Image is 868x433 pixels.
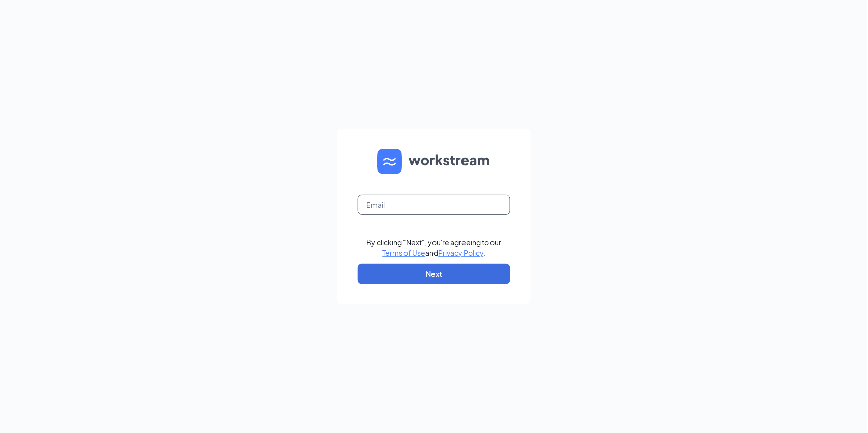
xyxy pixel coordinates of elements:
[383,248,426,257] a: Terms of Use
[377,149,491,174] img: WS logo and Workstream text
[358,195,510,215] input: Email
[367,237,502,258] div: By clicking "Next", you're agreeing to our and .
[439,248,484,257] a: Privacy Policy
[358,264,510,284] button: Next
